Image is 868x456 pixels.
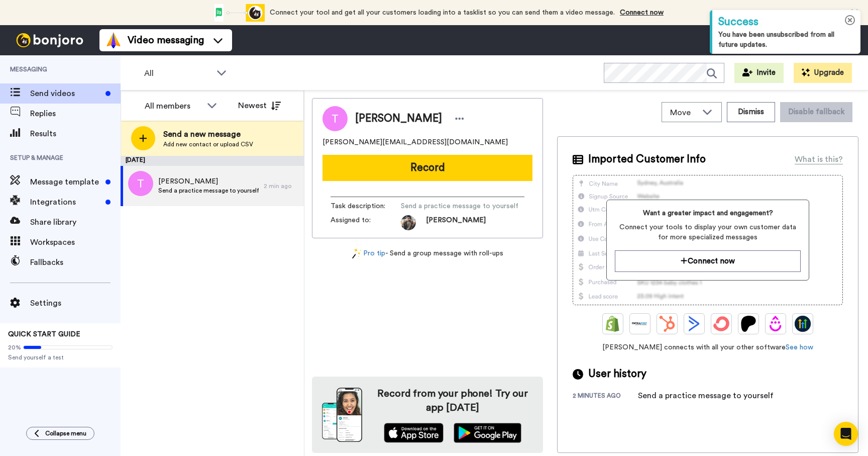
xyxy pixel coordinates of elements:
span: Connect your tools to display your own customer data for more specialized messages [615,222,800,242]
div: Open Intercom Messenger [834,422,858,446]
button: Connect now [615,250,800,272]
a: Pro tip [352,248,385,259]
span: All [144,67,211,79]
img: bj-logo-header-white.svg [12,33,87,47]
span: Want a greater impact and engagement? [615,208,800,218]
div: You have been unsubscribed from all future updates. [718,30,854,50]
img: Hubspot [659,316,675,332]
img: Ontraport [632,316,648,332]
img: magic-wand.svg [352,248,361,259]
span: [PERSON_NAME] [355,111,442,126]
span: Task description : [331,201,401,211]
span: [PERSON_NAME] connects with all your other software [573,342,843,352]
button: Dismiss [727,102,775,122]
span: Fallbacks [30,256,121,268]
div: 2 min ago [264,182,299,190]
button: Disable fallback [780,102,852,122]
div: 2 minutes ago [573,392,638,402]
img: ActiveCampaign [686,316,702,332]
button: Invite [734,63,784,83]
span: Send a new message [163,128,253,140]
div: What is this? [795,153,843,165]
a: See how [786,344,813,351]
a: Connect now [620,9,664,16]
button: Upgrade [794,63,852,83]
div: [DATE] [121,156,304,166]
span: Replies [30,108,121,120]
img: Patreon [740,316,756,332]
img: download [322,388,362,442]
img: Image of Tilesh c [322,106,348,131]
img: Shopify [605,316,621,332]
span: QUICK START GUIDE [8,331,80,338]
span: Workspaces [30,236,121,248]
span: User history [588,367,646,382]
span: Results [30,128,121,140]
span: Send videos [30,87,101,100]
h4: Record from your phone! Try our app [DATE] [372,387,533,415]
div: Success [718,14,854,30]
span: Integrations [30,196,101,208]
span: [PERSON_NAME] [426,215,486,230]
img: playstore [454,423,521,443]
span: 20% [8,343,21,351]
div: - Send a group message with roll-ups [312,248,543,259]
img: t.png [128,171,153,196]
div: Send a practice message to yourself [638,390,774,402]
button: Record [322,155,532,181]
img: vm-color.svg [105,32,122,48]
span: Send yourself a test [8,353,113,361]
img: GoHighLevel [795,316,811,332]
div: All members [145,100,202,112]
span: [PERSON_NAME][EMAIL_ADDRESS][DOMAIN_NAME] [322,137,508,147]
span: Move [670,107,697,119]
span: Assigned to: [331,215,401,230]
span: Send a practice message to yourself [401,201,518,211]
img: Drip [768,316,784,332]
button: Collapse menu [26,427,94,440]
span: Add new contact or upload CSV [163,140,253,148]
div: animation [209,4,265,22]
span: Message template [30,176,101,188]
span: Send a practice message to yourself [158,187,259,195]
img: ConvertKit [713,316,729,332]
span: Video messaging [128,33,204,47]
img: ACg8ocIYj25zLNnjSVF7qWZT--Bl5BKTAf7ubeg0G4Mas-WAs43hjvG2=s96-c [401,215,416,230]
img: appstore [384,423,444,443]
span: [PERSON_NAME] [158,176,259,187]
span: Settings [30,297,121,309]
span: Imported Customer Info [588,152,706,167]
button: Newest [231,96,288,116]
span: Collapse menu [45,429,86,437]
span: Share library [30,216,121,228]
span: Connect your tool and get all your customers loading into a tasklist so you can send them a video... [270,9,615,16]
